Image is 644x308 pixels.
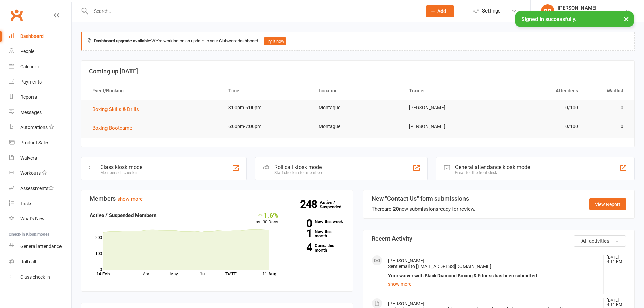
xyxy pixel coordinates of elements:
[403,82,494,99] th: Trainer
[288,229,344,238] a: 1New this month
[8,7,25,24] a: Clubworx
[20,140,49,145] div: Product Sales
[92,125,132,131] span: Boxing Bootcamp
[313,119,403,135] td: Montague
[589,198,626,210] a: View Report
[372,195,475,202] h3: New "Contact Us" form submissions
[20,170,41,176] div: Workouts
[558,5,625,11] div: [PERSON_NAME]
[9,239,71,254] a: General attendance kiosk mode
[372,205,475,213] div: There are new submissions ready for review.
[222,119,313,135] td: 6:00pm-7:00pm
[20,64,39,69] div: Calendar
[253,211,278,219] div: 1.6%
[388,279,601,289] a: show more
[9,44,71,59] a: People
[20,186,54,191] div: Assessments
[620,11,633,26] button: ×
[9,211,71,227] a: What's New
[9,150,71,166] a: Waivers
[494,100,584,116] td: 0/100
[9,74,71,90] a: Payments
[558,11,625,17] div: Black Diamond Boxing & Fitness
[20,110,42,115] div: Messages
[9,120,71,135] a: Automations
[274,170,323,175] div: Staff check-in for members
[20,33,44,39] div: Dashboard
[581,238,610,244] span: All activities
[20,49,34,54] div: People
[20,155,37,161] div: Waivers
[574,235,626,247] button: All activities
[92,106,139,112] span: Boxing Skills & Drills
[426,5,454,17] button: Add
[20,244,62,249] div: General attendance
[100,164,142,170] div: Class kiosk mode
[9,181,71,196] a: Assessments
[494,119,584,135] td: 0/100
[100,170,142,175] div: Member self check-in
[403,100,494,116] td: [PERSON_NAME]
[90,212,157,218] strong: Active / Suspended Members
[320,195,350,214] a: 248Active / Suspended
[288,218,312,229] strong: 0
[388,258,424,263] span: [PERSON_NAME]
[393,206,399,212] strong: 20
[274,164,323,170] div: Roll call kiosk mode
[20,79,42,85] div: Payments
[9,166,71,181] a: Workouts
[455,164,530,170] div: General attendance kiosk mode
[288,242,312,253] strong: 4
[9,90,71,105] a: Reports
[90,195,344,202] h3: Members
[9,269,71,285] a: Class kiosk mode
[455,170,530,175] div: Great for the front desk
[89,68,627,75] h3: Coming up [DATE]
[92,105,144,113] button: Boxing Skills & Drills
[9,135,71,150] a: Product Sales
[388,301,424,306] span: [PERSON_NAME]
[372,235,626,242] h3: Recent Activity
[288,228,312,238] strong: 1
[20,94,37,100] div: Reports
[313,100,403,116] td: Montague
[94,38,151,43] strong: Dashboard upgrade available:
[9,196,71,211] a: Tasks
[222,82,313,99] th: Time
[313,82,403,99] th: Location
[264,37,286,45] button: Try it now
[20,216,45,221] div: What's New
[9,254,71,269] a: Roll call
[521,16,576,22] span: Signed in successfully.
[584,82,629,99] th: Waitlist
[89,6,417,16] input: Search...
[437,8,446,14] span: Add
[584,100,629,116] td: 0
[388,264,491,269] span: Sent email to [EMAIL_ADDRESS][DOMAIN_NAME]
[388,273,601,279] div: Your waiver with Black Diamond Boxing & Fitness has been submitted
[9,59,71,74] a: Calendar
[288,219,344,224] a: 0New this week
[20,125,48,130] div: Automations
[92,124,137,132] button: Boxing Bootcamp
[9,29,71,44] a: Dashboard
[253,211,278,226] div: Last 30 Days
[20,274,50,280] div: Class check-in
[20,201,32,206] div: Tasks
[603,298,626,307] time: [DATE] 4:11 PM
[20,259,36,264] div: Roll call
[300,199,320,209] strong: 248
[9,105,71,120] a: Messages
[86,82,222,99] th: Event/Booking
[482,3,501,19] span: Settings
[541,4,554,18] div: BP
[603,255,626,264] time: [DATE] 4:11 PM
[494,82,584,99] th: Attendees
[403,119,494,135] td: [PERSON_NAME]
[81,32,635,51] div: We're working on an update to your Clubworx dashboard.
[584,119,629,135] td: 0
[117,196,143,202] a: show more
[288,243,344,252] a: 4Canx. this month
[222,100,313,116] td: 3:00pm-6:00pm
